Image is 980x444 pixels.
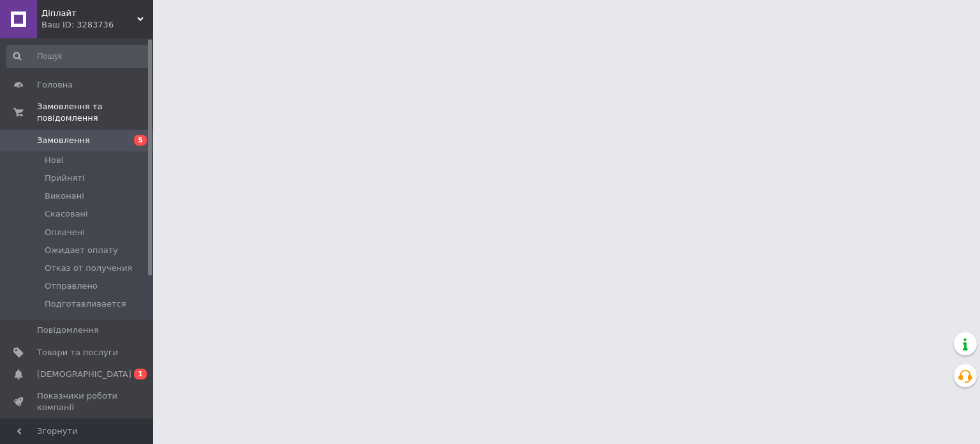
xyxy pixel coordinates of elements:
[37,101,153,124] span: Замовлення та повідомлення
[45,263,132,274] span: Отказ от получения
[37,79,73,91] span: Головна
[45,298,126,310] span: Подготавливается
[45,208,88,220] span: Скасовані
[45,172,84,184] span: Прийняті
[6,45,151,68] input: Пошук
[45,227,85,238] span: Оплачені
[37,325,99,336] span: Повідомлення
[134,369,147,379] span: 1
[45,245,118,256] span: Ожидает оплату
[41,19,153,31] div: Ваш ID: 3283736
[45,155,63,166] span: Нові
[45,190,84,202] span: Виконані
[37,135,90,146] span: Замовлення
[37,369,131,380] span: [DEMOGRAPHIC_DATA]
[134,135,147,146] span: 5
[37,347,118,358] span: Товари та послуги
[41,8,137,19] span: Діплайт
[37,390,118,413] span: Показники роботи компанії
[45,280,98,292] span: Отправлено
